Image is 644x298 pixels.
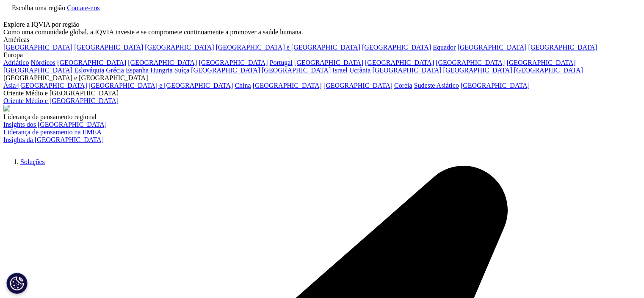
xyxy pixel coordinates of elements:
a: [GEOGRAPHIC_DATA] [3,44,72,51]
a: Portugal [270,59,293,66]
a: [GEOGRAPHIC_DATA] [262,67,331,74]
a: [GEOGRAPHIC_DATA] [365,59,434,66]
a: Adriático [3,59,29,66]
a: [GEOGRAPHIC_DATA] [436,59,505,66]
a: [GEOGRAPHIC_DATA] [362,44,431,51]
a: [GEOGRAPHIC_DATA] [294,59,363,66]
a: [GEOGRAPHIC_DATA] e [GEOGRAPHIC_DATA] [88,82,233,89]
a: [GEOGRAPHIC_DATA] [199,59,268,66]
a: [GEOGRAPHIC_DATA] [128,59,197,66]
a: [GEOGRAPHIC_DATA] [528,44,597,51]
a: Espanha [126,67,149,74]
a: [GEOGRAPHIC_DATA] [191,67,260,74]
button: Definições de cookies [6,273,28,294]
a: [GEOGRAPHIC_DATA] [443,67,512,74]
img: 2093_analyzing-data-using-big-screen-display-and-laptop.png [3,105,10,111]
a: [GEOGRAPHIC_DATA] [3,67,72,74]
a: [GEOGRAPHIC_DATA] e [GEOGRAPHIC_DATA] [216,44,360,51]
a: Insights da [GEOGRAPHIC_DATA] [3,136,104,143]
a: [GEOGRAPHIC_DATA] [372,67,441,74]
a: Equador [433,44,456,51]
font: Liderança de pensamento regional [3,113,97,120]
a: China [235,82,251,89]
a: Liderança de pensamento na EMEA [3,128,102,136]
a: Ucrânia [349,67,371,74]
font: Oriente Médio e [GEOGRAPHIC_DATA] [3,89,119,97]
a: [GEOGRAPHIC_DATA] [457,44,526,51]
a: Grécia [106,67,124,74]
a: [GEOGRAPHIC_DATA] [57,59,126,66]
font: Europa [3,51,23,58]
a: Eslováquia [74,67,104,74]
a: Insights dos [GEOGRAPHIC_DATA] [3,121,107,128]
font: Como uma comunidade global, a IQVIA investe e se compromete continuamente a promover a saúde humana. [3,28,303,36]
a: Suíça [174,67,190,74]
a: Israel [332,67,348,74]
font: Escolha uma região [12,4,65,11]
a: [GEOGRAPHIC_DATA] [514,67,583,74]
a: [GEOGRAPHIC_DATA] [74,44,143,51]
font: Explore a IQVIA por região [3,21,80,28]
a: Nórdicos [30,59,55,66]
a: Sudeste Asiático [414,82,459,89]
a: Hungria [150,67,172,74]
a: Oriente Médio e [GEOGRAPHIC_DATA] [3,97,119,104]
a: Soluções [20,158,45,165]
a: Coréia [394,82,412,89]
font: Américas [3,36,29,43]
a: Ásia-[GEOGRAPHIC_DATA] [3,82,87,89]
a: Contate-nos [67,4,100,11]
a: [GEOGRAPHIC_DATA] [506,59,575,66]
a: [GEOGRAPHIC_DATA] [461,82,530,89]
a: [GEOGRAPHIC_DATA] [323,82,392,89]
a: [GEOGRAPHIC_DATA] [145,44,214,51]
font: [GEOGRAPHIC_DATA] e [GEOGRAPHIC_DATA] [3,74,148,81]
a: [GEOGRAPHIC_DATA] [253,82,322,89]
